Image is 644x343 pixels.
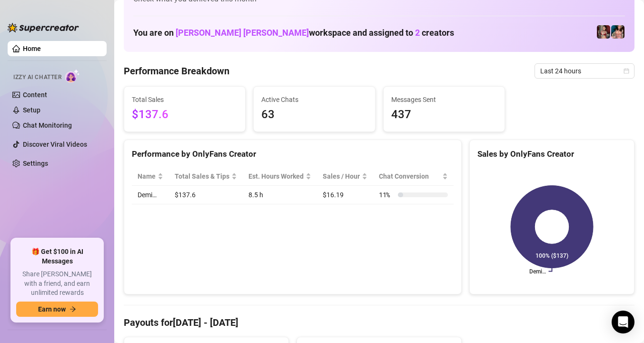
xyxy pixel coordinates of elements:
th: Sales / Hour [317,167,373,186]
h4: Payouts for [DATE] - [DATE] [124,316,634,329]
div: Open Intercom Messenger [612,311,634,333]
img: logo-BBDzfeDw.svg [8,23,79,32]
img: Demi [597,25,610,39]
h4: Performance Breakdown [124,64,229,78]
span: 2 [415,28,420,38]
div: Sales by OnlyFans Creator [477,148,626,161]
span: Share [PERSON_NAME] with a friend, and earn unlimited rewards [16,270,98,298]
span: Sales / Hour [323,171,360,182]
span: 11 % [379,190,394,200]
span: 🎁 Get $100 in AI Messages [16,247,98,266]
a: Discover Viral Videos [23,141,87,148]
span: Total Sales [132,94,238,105]
td: $16.19 [317,186,373,204]
span: Last 24 hours [540,64,629,78]
th: Chat Conversion [373,167,454,186]
span: Izzy AI Chatter [13,73,61,82]
span: calendar [624,68,629,74]
span: Messages Sent [391,94,497,105]
a: Setup [23,106,40,114]
a: Chat Monitoring [23,121,72,129]
span: 437 [391,106,497,124]
span: 63 [261,106,367,124]
a: Home [23,45,41,52]
a: Content [23,91,47,99]
div: Performance by OnlyFans Creator [132,148,454,161]
span: Chat Conversion [379,171,440,182]
td: Demi… [132,186,169,204]
th: Name [132,167,169,186]
span: arrow-right [69,306,76,313]
img: AI Chatter [65,69,80,83]
td: 8.5 h [243,186,317,204]
td: $137.6 [169,186,243,204]
text: Demi… [529,268,546,275]
span: Total Sales & Tips [175,171,229,182]
span: Name [138,171,156,182]
span: Earn now [38,305,66,313]
div: Est. Hours Worked [248,171,304,182]
img: PeggySue [611,25,624,39]
span: [PERSON_NAME] [PERSON_NAME] [176,28,309,38]
a: Settings [23,160,48,167]
button: Earn nowarrow-right [16,302,98,317]
span: Active Chats [261,94,367,105]
h1: You are on workspace and assigned to creators [133,28,454,38]
span: $137.6 [132,106,238,124]
th: Total Sales & Tips [169,167,243,186]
